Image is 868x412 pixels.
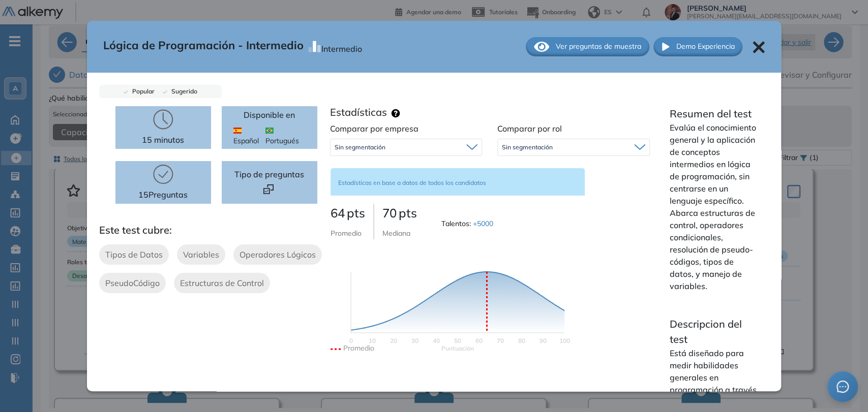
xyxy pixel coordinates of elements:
p: Evalúa el conocimiento general y la aplicación de conceptos intermedios en lógica de programación... [670,121,757,292]
span: Comparar por rol [497,123,562,134]
img: Format test logo [263,184,273,194]
text: 30 [411,337,418,344]
span: Talentos : [441,218,495,229]
text: 50 [454,337,461,344]
h3: Este test cubre: [99,224,322,236]
span: Lógica de Programación - Intermedio [103,37,304,56]
p: 15 minutos [142,134,184,146]
span: Demo Experiencia [676,41,734,52]
span: pts [347,205,365,220]
p: 64 [331,204,365,222]
span: message [836,380,849,393]
text: 60 [475,337,483,344]
p: 70 [382,204,417,222]
span: Variables [183,248,219,261]
text: Promedio [343,343,374,353]
text: 90 [540,337,547,344]
span: Sin segmentación [335,143,385,151]
span: Tipo de preguntas [234,168,304,180]
span: Estadísticas en base a datos de todos los candidatos [338,179,486,186]
span: Estructuras de Control [180,277,264,289]
span: Español [233,125,265,146]
span: Operadores Lógicos [240,248,316,261]
text: 0 [349,337,352,344]
text: 80 [518,337,525,344]
text: 40 [433,337,440,344]
span: Sin segmentación [502,143,553,151]
h3: Estadísticas [330,106,387,118]
span: Sugerido [167,87,197,95]
span: Promedio [331,229,362,238]
text: 20 [390,337,397,344]
span: +5000 [473,219,493,228]
text: Scores [441,344,474,352]
text: 100 [559,337,570,344]
div: Intermedio [321,39,362,55]
span: Ver preguntas de muestra [556,41,641,52]
span: Mediana [382,229,410,238]
p: Resumen del test [670,106,757,121]
span: Tipos de Datos [105,248,163,261]
span: PseudoCódigo [105,277,160,289]
span: Popular [128,87,155,95]
span: pts [399,205,417,220]
img: ESP [233,128,242,134]
span: Comparar por empresa [330,123,418,134]
span: Portugués [265,125,305,146]
text: 70 [497,337,504,344]
img: BRA [265,128,274,134]
p: 15 Preguntas [138,188,188,201]
p: Disponible en [244,109,295,121]
p: Descripcion del test [670,316,757,347]
text: 10 [369,337,376,344]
